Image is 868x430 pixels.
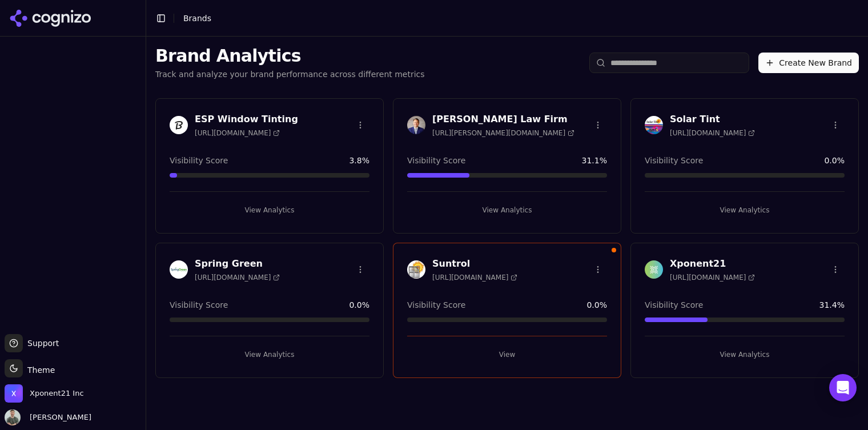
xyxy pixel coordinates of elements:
span: 0.0 % [349,299,369,311]
img: Suntrol [407,260,425,279]
button: View Analytics [645,345,845,364]
span: Brands [183,14,211,23]
h3: ESP Window Tinting [195,112,298,126]
span: Visibility Score [170,299,228,311]
h1: Brand Analytics [155,46,425,66]
span: Visibility Score [170,155,228,166]
h3: Xponent21 [670,257,755,271]
h3: Solar Tint [670,112,755,126]
span: [URL][DOMAIN_NAME] [670,273,755,282]
img: Xponent21 Inc [5,384,23,403]
span: 3.8 % [349,155,369,166]
span: 0.0 % [586,299,607,311]
span: Visibility Score [645,155,703,166]
button: Open organization switcher [5,384,84,403]
span: Theme [23,365,55,375]
h3: Spring Green [195,257,280,271]
span: 31.1 % [582,155,607,166]
span: Support [23,337,59,349]
span: [URL][PERSON_NAME][DOMAIN_NAME] [432,128,574,138]
nav: breadcrumb [183,13,211,24]
span: Visibility Score [407,155,465,166]
span: Xponent21 Inc [30,388,84,399]
span: [PERSON_NAME] [25,412,91,423]
div: Open Intercom Messenger [829,374,857,401]
img: Spring Green [170,260,188,279]
span: 31.4 % [819,299,845,311]
img: Chuck McCarthy [5,409,21,425]
p: Track and analyze your brand performance across different metrics [155,69,425,80]
button: View Analytics [407,201,607,219]
button: Create New Brand [758,53,859,73]
span: Visibility Score [407,299,465,311]
span: Visibility Score [645,299,703,311]
span: 0.0 % [824,155,845,166]
span: [URL][DOMAIN_NAME] [195,128,280,138]
button: Open user button [5,409,91,425]
button: View Analytics [170,201,369,219]
button: View [407,345,607,364]
button: View Analytics [170,345,369,364]
span: [URL][DOMAIN_NAME] [195,273,280,282]
span: [URL][DOMAIN_NAME] [670,128,755,138]
h3: Suntrol [432,257,517,271]
img: Solar Tint [645,116,663,134]
img: Xponent21 [645,260,663,279]
h3: [PERSON_NAME] Law Firm [432,112,574,126]
img: ESP Window Tinting [170,116,188,134]
button: View Analytics [645,201,845,219]
img: Johnston Law Firm [407,116,425,134]
span: [URL][DOMAIN_NAME] [432,273,517,282]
